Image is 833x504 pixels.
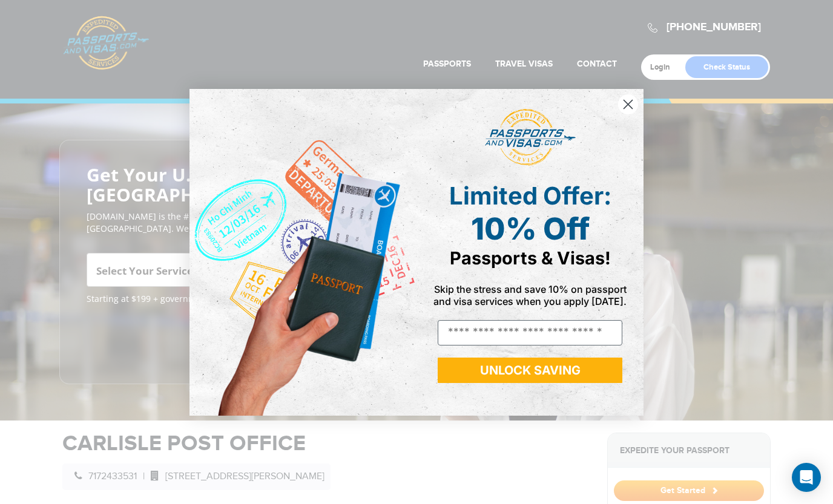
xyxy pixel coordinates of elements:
span: Limited Offer: [449,181,611,211]
button: Close dialog [617,94,639,115]
span: 10% Off [471,211,590,247]
button: UNLOCK SAVING [438,358,622,383]
img: de9cda0d-0715-46ca-9a25-073762a91ba7.png [189,89,416,416]
span: Skip the stress and save 10% on passport and visa services when you apply [DATE]. [433,283,627,307]
span: Passports & Visas! [450,247,611,269]
div: Open Intercom Messenger [792,463,821,492]
img: passports and visas [485,109,576,166]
